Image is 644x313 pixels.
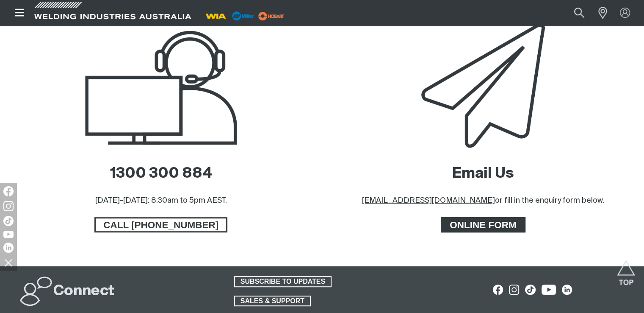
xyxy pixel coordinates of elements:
img: Facebook [3,186,14,196]
a: CALL 1300 300 884 [94,217,227,232]
img: miller [256,10,287,22]
a: miller [256,13,287,19]
span: CALL [PHONE_NUMBER] [96,217,226,232]
a: SUBSCRIBE TO UPDATES [234,276,332,287]
a: ONLINE FORM [441,217,525,232]
input: Product name or item number... [554,3,594,22]
span: or fill in the enquiry form below. [495,197,604,204]
a: [EMAIL_ADDRESS][DOMAIN_NAME] [362,197,495,204]
a: Email Us [452,167,514,181]
img: TikTok [3,216,14,226]
button: Search products [565,3,594,22]
img: LinkedIn [3,243,14,253]
img: Email Support [384,20,583,152]
button: Scroll to top [616,260,636,279]
span: SALES & SUPPORT [235,296,310,307]
h2: Connect [53,282,114,301]
img: hide socials [1,255,16,270]
span: [DATE]-[DATE]: 8:30am to 5pm AEST. [95,197,227,204]
img: YouTube [3,231,14,238]
img: Instagram [3,201,14,211]
span: ONLINE FORM [442,217,524,232]
a: 1300 300 884 [110,167,212,181]
a: SALES & SUPPORT [234,296,311,307]
img: Telephone Support [62,20,260,152]
span: SUBSCRIBE TO UPDATES [235,276,331,287]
